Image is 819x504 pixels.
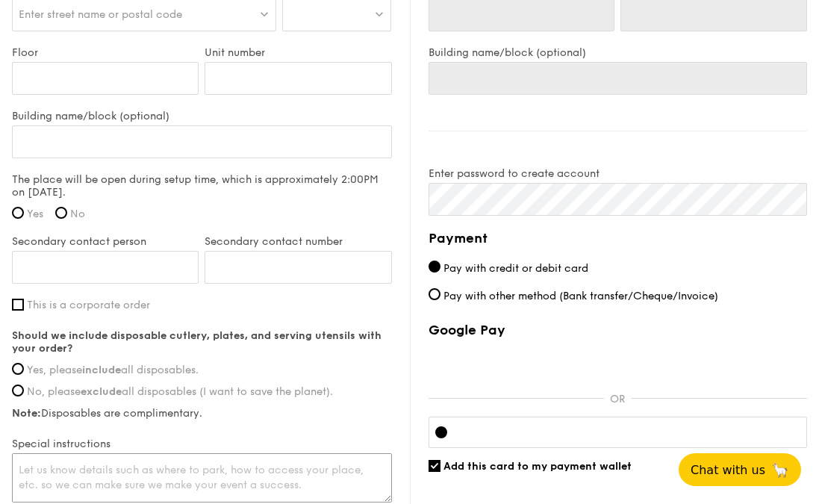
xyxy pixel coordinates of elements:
span: 🦙 [771,461,789,479]
span: Enter street name or postal code [19,8,182,21]
span: Add this card to my payment wallet [443,460,632,473]
input: This is a corporate order [12,299,24,311]
input: No, pleaseexcludeall disposables (I want to save the planet). [12,385,24,396]
strong: exclude [81,385,122,398]
span: Yes, please all disposables. [27,364,199,376]
p: OR [604,393,631,405]
span: Yes [27,208,43,220]
label: Secondary contact person [12,235,199,248]
input: Yes [12,207,24,219]
label: Google Pay [429,322,808,338]
span: No, please all disposables (I want to save the planet). [27,385,333,398]
label: Building name/block (optional) [429,46,808,59]
h4: Payment [429,228,808,249]
input: No [55,207,67,219]
label: The place will be open during setup time, which is approximately 2:00PM on [DATE]. [12,173,392,199]
img: icon-dropdown.fa26e9f9.svg [374,8,384,19]
label: Secondary contact number [205,235,391,248]
img: icon-dropdown.fa26e9f9.svg [259,8,270,19]
iframe: Secure card payment input frame [459,426,801,438]
span: No [70,208,85,220]
strong: Should we include disposable cutlery, plates, and serving utensils with your order? [12,329,382,355]
input: Yes, pleaseincludeall disposables. [12,363,24,375]
strong: include [82,364,121,376]
button: Chat with us🦙 [679,453,801,486]
span: This is a corporate order [27,299,150,311]
label: Special instructions [12,438,392,450]
label: Floor [12,46,199,59]
iframe: Secure payment button frame [429,347,808,380]
input: Pay with other method (Bank transfer/Cheque/Invoice) [429,288,440,300]
label: Unit number [205,46,391,59]
strong: Note: [12,407,41,420]
label: Building name/block (optional) [12,110,392,122]
input: Pay with credit or debit card [429,261,440,273]
span: Pay with credit or debit card [443,262,588,275]
span: Chat with us [691,463,765,477]
span: Pay with other method (Bank transfer/Cheque/Invoice) [443,290,718,302]
label: Disposables are complimentary. [12,407,392,420]
label: Enter password to create account [429,167,808,180]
